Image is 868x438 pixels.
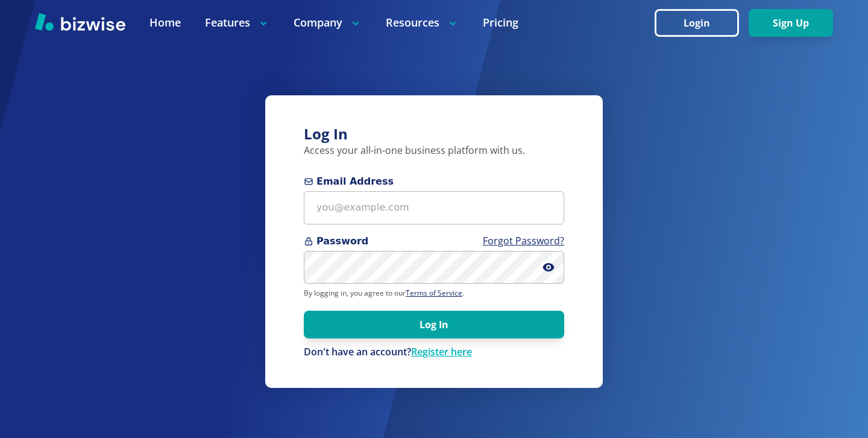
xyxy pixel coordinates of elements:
a: Forgot Password? [483,234,564,247]
p: Company [294,15,362,30]
p: Don't have an account? [304,346,564,359]
p: Access your all-in-one business platform with us. [304,144,564,157]
a: Terms of Service [406,288,462,298]
a: Home [149,15,181,30]
button: Sign Up [749,9,833,37]
p: By logging in, you agree to our . [304,288,564,298]
button: Log In [304,311,564,338]
button: Login [655,9,739,37]
a: Sign Up [749,17,833,29]
h3: Log In [304,124,564,144]
img: Bizwise Logo [35,13,125,31]
input: you@example.com [304,191,564,224]
a: Login [655,17,749,29]
p: Features [205,15,269,30]
p: Resources [386,15,459,30]
a: Register here [411,345,472,358]
span: Email Address [304,174,564,189]
span: Password [304,234,564,249]
a: Pricing [483,15,518,30]
div: Don't have an account?Register here [304,346,564,359]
